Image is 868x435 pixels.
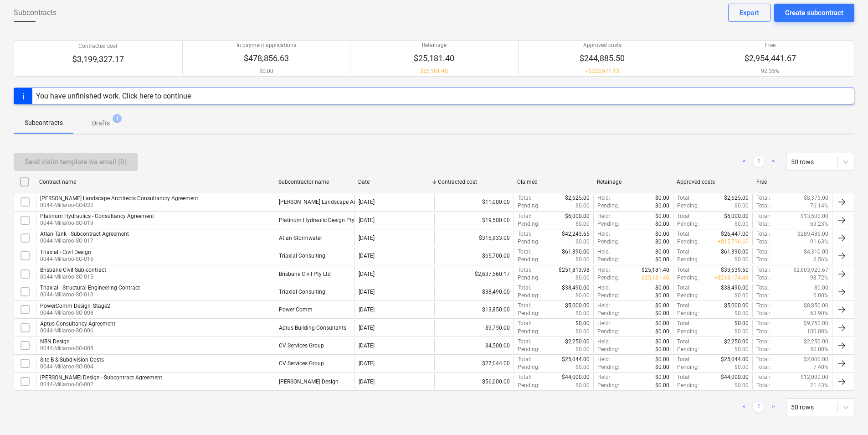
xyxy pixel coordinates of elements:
p: Total : [756,320,770,327]
p: Pending : [518,382,539,389]
p: Pending : [677,220,699,228]
p: $0.00 [734,202,749,210]
p: 0044-Millaroo-SO-015 [40,273,106,281]
p: Free [745,41,796,49]
p: Total : [518,356,531,363]
p: Held : [597,212,610,220]
p: Total : [756,356,770,363]
p: $0.00 [655,328,669,336]
div: Export [740,7,759,19]
p: Total : [756,256,770,264]
p: 0044-Millaroo-SO-008 [40,309,110,317]
p: $61,390.00 [721,248,749,256]
p: $3,199,327.17 [72,54,124,65]
p: 92.35% [745,67,796,75]
p: Pending : [677,310,699,317]
p: $5,000.00 [565,302,590,310]
p: 21.43% [810,382,828,389]
p: Total : [677,212,691,220]
p: Held : [597,194,610,202]
p: 0044-Millaroo-SO-002 [40,381,162,388]
div: Claimed [517,179,590,185]
p: Pending : [518,220,539,228]
p: $0.00 [575,238,590,246]
p: $0.00 [655,310,669,317]
p: Pending : [677,292,699,300]
p: $0.00 [575,310,590,317]
p: $0.00 [655,363,669,371]
p: 0044-Millaroo-SO-016 [40,255,93,263]
p: + $218,174.48 [714,274,749,282]
p: Total : [677,302,691,310]
p: $2,000.00 [804,356,828,363]
div: $315,933.00 [434,230,514,246]
p: 0044-Millaroo-SO-005 [40,345,93,352]
p: $0.00 [655,238,669,246]
p: In payment applications [236,41,296,49]
p: Pending : [597,363,619,371]
p: Total : [518,194,531,202]
p: $0.00 [655,248,669,256]
p: $26,447.00 [721,230,749,238]
p: Pending : [518,274,539,282]
p: Retainage [414,41,454,49]
p: $0.00 [575,202,590,210]
a: Page 1 is your current page [753,402,764,413]
div: Subcontractor name [278,179,351,185]
div: Aptus Consultancy Agreement [40,321,115,327]
p: Total : [677,266,691,274]
p: Pending : [597,202,619,210]
div: [PERSON_NAME] Landscape Architects Consultancty Agreement [40,195,198,202]
p: Pending : [677,238,699,246]
div: [DATE] [359,217,375,223]
p: Pending : [518,310,539,317]
p: $5,000.00 [724,302,749,310]
p: Pending : [597,310,619,317]
p: Total : [677,338,691,346]
div: Atlan Tank - Subcontract Agreement [40,231,129,237]
p: Total : [756,363,770,371]
p: Pending : [518,363,539,371]
p: Drafts [92,119,110,128]
p: Held : [597,302,610,310]
p: $0.00 [575,256,590,264]
p: $0.00 [655,256,669,264]
p: Total : [518,373,531,381]
p: $0.00 [734,382,749,389]
p: $2,625.00 [565,194,590,202]
div: $2,637,560.17 [434,266,514,282]
p: $0.00 [655,284,669,292]
p: 0044-Millaroo-SO-006 [40,327,115,335]
div: Brisbane Civil Pty Ltd [279,271,331,277]
p: Total : [756,346,770,353]
p: Pending : [677,382,699,389]
p: $12,000.00 [801,373,828,381]
div: Triaxial Consulting [279,253,325,259]
p: $38,490.00 [562,284,590,292]
div: Aptus Building Consultants [279,325,346,331]
p: Held : [597,266,610,274]
p: + $15,796.65 [718,238,749,246]
p: Total : [677,373,691,381]
div: [DATE] [359,342,375,349]
button: Create subcontract [774,4,854,22]
p: Total : [756,382,770,389]
p: Total : [677,356,691,363]
a: Previous page [739,156,750,167]
div: Platinum Hydraulics - Consultancy Agreement [40,213,154,219]
div: [DATE] [359,271,375,277]
p: Pending : [518,328,539,336]
div: CV Services Group [279,342,324,349]
div: Free [756,179,829,185]
p: $25,181.40 [642,274,669,282]
p: Total : [677,194,691,202]
p: Total : [756,274,770,282]
p: Pending : [518,292,539,300]
p: $0.00 [655,202,669,210]
a: Previous page [739,402,750,413]
div: $38,490.00 [434,284,514,300]
p: Total : [677,320,691,327]
p: $8,375.00 [804,194,828,202]
div: Approved costs [677,179,749,185]
p: $44,000.00 [721,373,749,381]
